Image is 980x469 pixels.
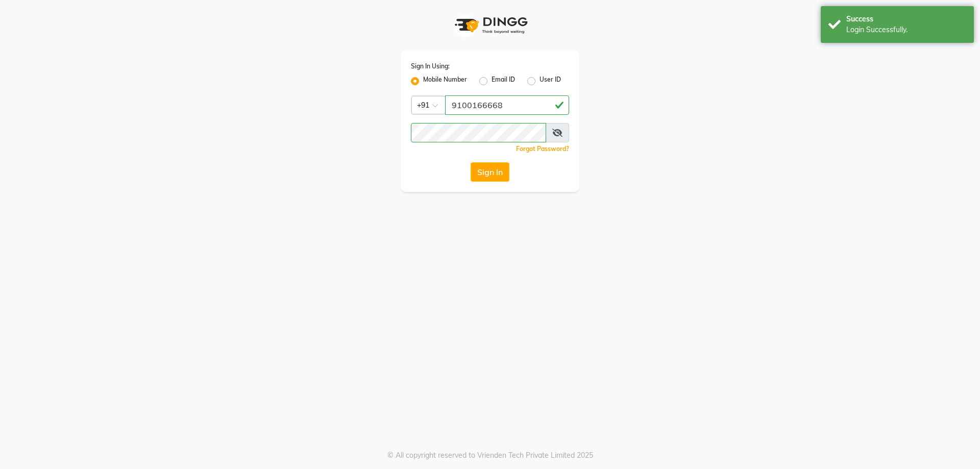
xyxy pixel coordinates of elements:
label: Email ID [492,75,515,87]
label: User ID [540,75,561,87]
button: Sign In [471,162,509,182]
img: logo1.svg [449,10,531,40]
a: Forgot Password? [516,145,569,153]
input: Username [445,95,569,115]
div: Success [846,14,966,24]
div: Login Successfully. [846,24,966,35]
label: Mobile Number [423,75,467,87]
label: Sign In Using: [411,62,450,71]
input: Username [411,123,546,142]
